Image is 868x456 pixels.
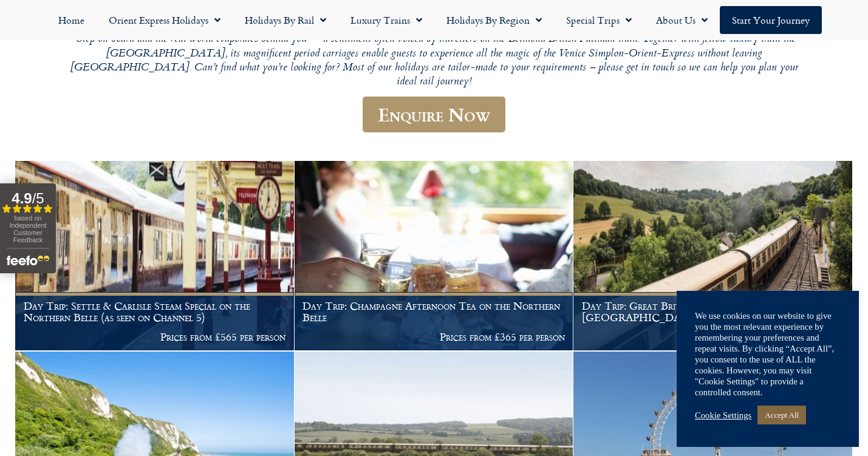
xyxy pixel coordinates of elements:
a: Start your Journey [720,6,822,34]
p: Prices from £565 per person [24,331,286,343]
a: Day Trip: Settle & Carlisle Steam Special on the Northern Belle (as seen on Channel 5) Prices fro... [15,161,295,351]
a: Special Trips [554,6,644,34]
p: “Step on board and the real world evaporates behind you” – a sentiment often voiced by travellers... [70,33,799,89]
a: Holidays by Region [434,6,554,34]
a: Home [46,6,97,34]
a: Holidays by Rail [233,6,338,34]
nav: Menu [6,6,862,34]
h1: Day Trip: Settle & Carlisle Steam Special on the Northern Belle (as seen on Channel 5) [24,300,286,324]
a: Enquire Now [363,97,505,132]
h1: Day Trip: Champagne Afternoon Tea on the Northern Belle [302,300,565,324]
a: Day Trip: Champagne Afternoon Tea on the Northern Belle Prices from £365 per person [295,161,574,351]
a: Orient Express Holidays [97,6,233,34]
a: Accept All [757,406,806,424]
h1: Day Trip: Great British [DATE] Lunch on the [GEOGRAPHIC_DATA] [582,300,844,324]
a: About Us [644,6,720,34]
a: Cookie Settings [695,410,751,421]
a: Luxury Trains [338,6,434,34]
a: Day Trip: Great British [DATE] Lunch on the [GEOGRAPHIC_DATA] Prices from £445 per person [573,161,853,351]
p: Prices from £365 per person [302,331,565,343]
div: We use cookies on our website to give you the most relevant experience by remembering your prefer... [695,310,841,398]
p: Prices from £445 per person [582,331,844,343]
